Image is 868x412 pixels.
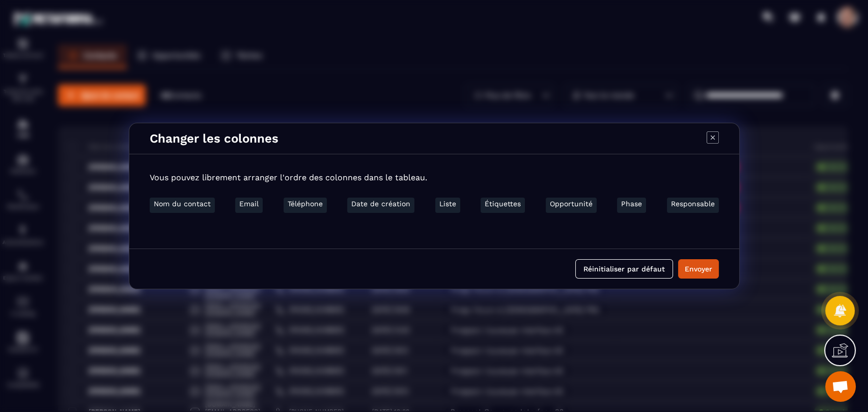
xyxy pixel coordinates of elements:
[150,131,278,146] p: Changer les colonnes
[150,198,215,213] li: Nom du contact
[481,198,525,213] li: Étiquettes
[575,259,673,279] button: Réinitialiser par défaut
[825,371,856,402] div: Ouvrir le chat
[617,198,646,213] li: Phase
[678,259,719,279] button: Envoyer
[667,198,719,213] li: Responsable
[347,198,414,213] li: Date de création
[284,198,327,213] li: Téléphone
[435,198,460,213] li: Liste
[150,173,719,182] p: Vous pouvez librement arranger l'ordre des colonnes dans le tableau.
[546,198,597,213] li: Opportunité
[235,198,263,213] li: Email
